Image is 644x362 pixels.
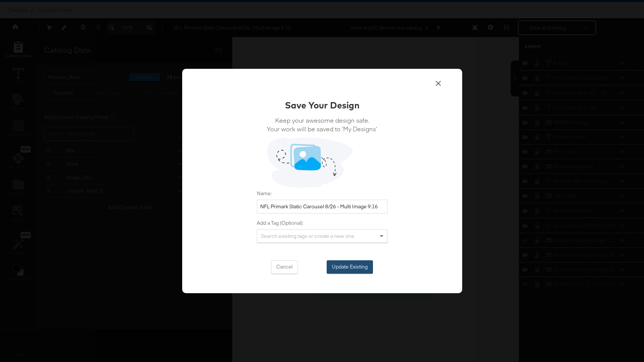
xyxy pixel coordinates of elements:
[257,230,387,242] div: Search existing tags or create a new one
[271,260,298,274] button: Cancel
[257,190,388,197] label: Name:
[327,260,373,274] button: Update Existing
[267,116,377,125] span: Keep your awesome design safe.
[267,125,377,133] span: Your work will be saved to ‘My Designs’
[257,220,388,227] label: Add a Tag (Optional):
[285,99,360,111] div: Save Your Design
